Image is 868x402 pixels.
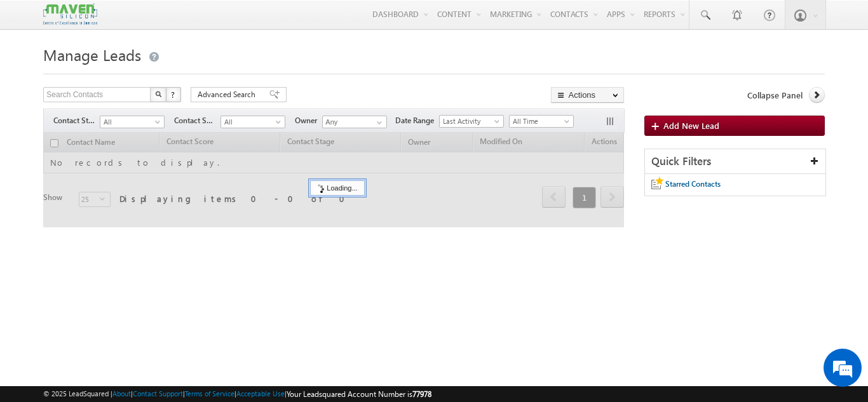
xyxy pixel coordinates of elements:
a: Contact Support [133,389,183,398]
span: All Time [510,116,570,127]
a: About [112,389,131,398]
span: Collapse Panel [747,90,803,101]
a: Last Activity [439,115,504,128]
img: Custom Logo [43,3,97,25]
img: Search [155,91,161,97]
span: Date Range [395,115,439,126]
a: Terms of Service [185,389,234,398]
span: Starred Contacts [665,179,721,189]
button: ? [166,87,181,102]
span: All [221,116,281,128]
span: Manage Leads [43,44,141,65]
span: Add New Lead [663,120,719,131]
span: Last Activity [440,116,500,127]
span: Contact Stage [53,115,100,126]
a: All Time [509,115,574,128]
a: Acceptable Use [236,389,285,398]
span: Your Leadsquared Account Number is [287,389,431,399]
div: Quick Filters [645,149,825,174]
a: All [220,116,285,128]
span: © 2025 LeadSquared | | | | | [43,388,431,400]
span: Contact Source [174,115,220,126]
span: ? [171,89,177,100]
button: Actions [551,87,624,103]
span: Advanced Search [198,89,259,100]
input: Type to Search [322,116,387,128]
span: 77978 [412,389,431,399]
a: Show All Items [370,116,386,129]
div: Loading... [310,180,364,196]
span: All [100,116,161,128]
a: All [100,116,165,128]
span: Owner [295,115,322,126]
